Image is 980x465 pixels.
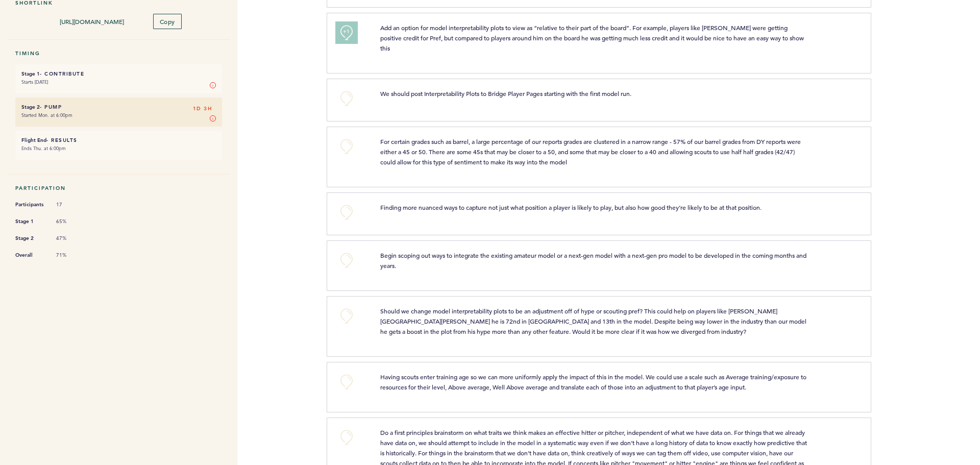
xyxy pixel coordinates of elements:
small: Flight End [21,137,46,143]
span: Stage 1 [15,216,46,227]
time: Starts [DATE] [21,79,48,85]
span: Should we change model interpretability plots to be an adjustment off of hype or scouting pref? T... [380,307,808,335]
h5: Participation [15,185,222,191]
span: Finding more nuanced ways to capture not just what position a player is likely to play, but also ... [380,203,762,211]
h6: - Results [21,137,216,143]
span: We should post Interpretability Plots to Bridge Player Pages starting with the first model run. [380,89,631,97]
time: Started Mon. at 6:00pm [21,112,72,118]
span: 17 [56,201,87,208]
small: Stage 1 [21,70,40,77]
time: Ends Thu. at 6:00pm [21,145,66,152]
span: 65% [56,218,87,225]
span: Participants [15,200,46,210]
button: Copy [153,14,182,29]
small: Stage 2 [21,104,40,110]
span: Begin scoping out ways to integrate the existing amateur model or a next-gen model with a next-ge... [380,251,808,270]
span: +1 [343,27,350,37]
span: For certain grades such as barrel, a large percentage of our reports grades are clustered in a na... [380,137,802,166]
h6: - Pump [21,104,216,110]
h5: Timing [15,50,222,57]
span: Having scouts enter training age so we can more uniformly apply the impact of this in the model. ... [380,373,808,391]
button: +1 [336,22,357,43]
span: Copy [160,17,175,26]
h6: - Contribute [21,70,216,77]
span: 1D 3H [193,104,212,114]
span: Add an option for model interpretability plots to view as “relative to their part of the board”. ... [380,23,805,52]
span: 71% [56,252,87,259]
span: 47% [56,235,87,242]
span: Stage 2 [15,233,46,243]
span: Overall [15,250,46,260]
